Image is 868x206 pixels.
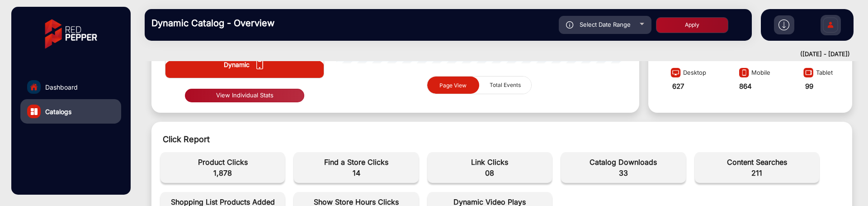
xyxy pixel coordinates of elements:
h3: Dynamic Catalog - Overview [151,18,278,29]
span: Dashboard [45,82,78,92]
strong: 99 [805,82,813,91]
button: Total Events [479,77,531,94]
img: home [30,83,38,91]
img: Sign%20Up.svg [821,10,840,42]
button: View Individual Stats [185,89,304,102]
img: h2download.svg [778,19,789,30]
div: Click Report [163,133,841,145]
span: Catalog Downloads [566,157,681,168]
span: Catalogs [45,107,71,116]
img: icon [566,21,574,29]
div: Tablet [801,65,833,81]
span: 1,878 [165,168,280,178]
span: 14 [298,168,414,178]
span: 33 [566,168,681,178]
div: Mobile [736,65,770,81]
strong: 864 [739,82,752,91]
a: Dashboard [20,75,121,99]
div: Desktop [668,65,706,81]
span: 08 [432,168,547,178]
span: Page View [439,81,467,88]
span: Link Clicks [432,157,547,168]
span: Content Searches [699,157,815,168]
span: Find a Store Clicks [298,157,414,168]
button: Apply [656,17,728,33]
strong: 627 [672,82,684,91]
button: Page View [427,77,479,94]
div: ([DATE] - [DATE]) [136,50,850,59]
img: catalog [31,108,38,115]
span: 211 [699,168,815,178]
img: vmg-logo [38,11,104,57]
a: Catalogs [20,99,121,124]
img: icon [256,60,263,70]
img: image [668,67,683,81]
span: Select Date Range [580,21,631,28]
mat-button-toggle-group: graph selection [427,76,532,95]
strong: Dynamic [224,61,250,68]
img: image [801,67,816,81]
img: image [736,67,751,81]
span: Product Clicks [165,157,280,168]
span: Total Events [484,77,526,94]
